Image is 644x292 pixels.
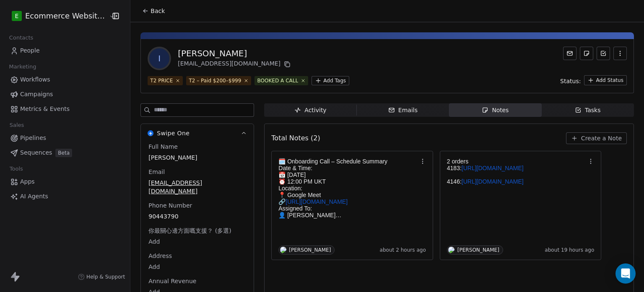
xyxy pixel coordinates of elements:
[141,124,254,142] button: Swipe OneSwipe One
[280,247,286,253] img: S
[7,131,123,145] a: Pipelines
[6,163,26,175] span: Tools
[566,132,627,144] button: Create a Note
[278,205,418,212] p: Assigned To:
[147,142,179,151] span: Full Name
[178,59,292,69] div: [EMAIL_ADDRESS][DOMAIN_NAME]
[148,153,246,162] span: [PERSON_NAME]
[278,158,418,165] p: 🗓️ Onboarding Call – Schedule Summary
[86,274,125,280] span: Help & Support
[257,77,298,84] div: BOOKED A CALL
[20,75,50,84] span: Workflows
[150,77,173,84] div: T2 PRICE
[189,77,241,84] div: T2 – Paid $200–$999
[278,185,418,192] p: Location:
[581,134,622,142] span: Create a Note
[7,175,123,189] a: Apps
[448,247,454,253] img: S
[148,179,246,195] span: [EMAIL_ADDRESS][DOMAIN_NAME]
[25,11,107,21] span: Ecommerce Website Builder
[278,178,418,185] p: ⏰ 12:00 PM UKT
[147,168,166,176] span: Email
[78,274,125,280] a: Help & Support
[447,158,586,165] p: 2 orders
[462,178,524,185] a: [URL][DOMAIN_NAME]
[584,75,627,85] button: Add Status
[157,129,190,137] span: Swipe One
[20,90,53,99] span: Campaigns
[5,32,37,44] span: Contacts
[20,148,52,157] span: Sequences
[278,212,418,218] p: 👤 [PERSON_NAME]
[560,77,581,85] span: Status:
[147,226,233,235] span: 你最關心邊方面嘅支援？ (多選)
[149,48,169,68] span: I
[7,44,123,58] a: People
[462,165,524,171] a: [URL][DOMAIN_NAME]
[271,133,320,143] span: Total Notes (2)
[7,73,123,87] a: Workflows
[380,247,426,253] span: about 2 hours ago
[151,7,165,15] span: Back
[278,171,418,178] p: 📅 [DATE]
[7,102,123,116] a: Metrics & Events
[20,177,35,186] span: Apps
[147,277,198,285] span: Annual Revenue
[447,165,586,171] p: 4183:
[388,106,418,115] div: Emails
[147,201,194,210] span: Phone Number
[6,119,28,132] span: Sales
[55,149,72,157] span: Beta
[148,237,246,246] span: Add
[7,146,123,160] a: SequencesBeta
[148,263,246,271] span: Add
[15,12,19,20] span: E
[10,9,103,23] button: EEcommerce Website Builder
[20,46,40,55] span: People
[7,189,123,203] a: AI Agents
[278,165,418,171] p: Date & Time:
[312,76,349,85] button: Add Tags
[289,247,331,253] div: [PERSON_NAME]
[148,212,246,221] span: 90443790
[137,3,170,18] button: Back
[20,192,48,201] span: AI Agents
[5,61,40,73] span: Marketing
[20,134,46,142] span: Pipelines
[294,106,326,115] div: Activity
[457,247,499,253] div: [PERSON_NAME]
[286,198,348,205] a: [URL][DOMAIN_NAME]
[278,192,418,198] p: 📍 Google Meet
[447,178,586,185] p: 4146:
[20,105,70,113] span: Metrics & Events
[615,263,636,284] div: Open Intercom Messenger
[147,252,174,260] span: Address
[178,47,292,59] div: [PERSON_NAME]
[278,198,418,205] p: 🔗
[7,87,123,101] a: Campaigns
[545,247,594,253] span: about 19 hours ago
[575,106,601,115] div: Tasks
[148,130,153,136] img: Swipe One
